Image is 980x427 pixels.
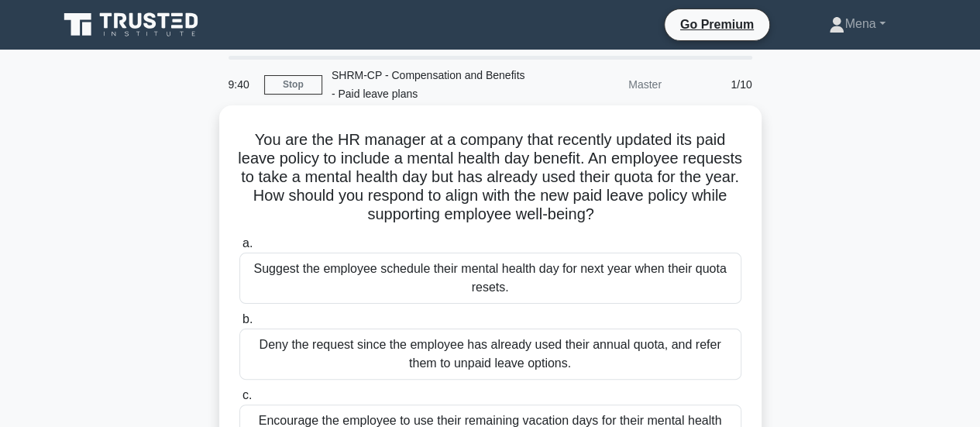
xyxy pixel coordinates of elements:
div: SHRM-CP - Compensation and Benefits - Paid leave plans [322,60,535,109]
a: Mena [792,9,922,40]
h5: You are the HR manager at a company that recently updated its paid leave policy to include a ment... [238,130,743,225]
span: b. [242,312,253,325]
div: Master [535,69,671,100]
div: 9:40 [219,69,264,100]
div: 1/10 [671,69,762,100]
div: Deny the request since the employee has already used their annual quota, and refer them to unpaid... [239,329,741,380]
a: Stop [264,75,322,95]
span: a. [242,236,253,250]
a: Go Premium [671,15,763,34]
div: Suggest the employee schedule their mental health day for next year when their quota resets. [239,253,741,304]
span: c. [242,388,252,401]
